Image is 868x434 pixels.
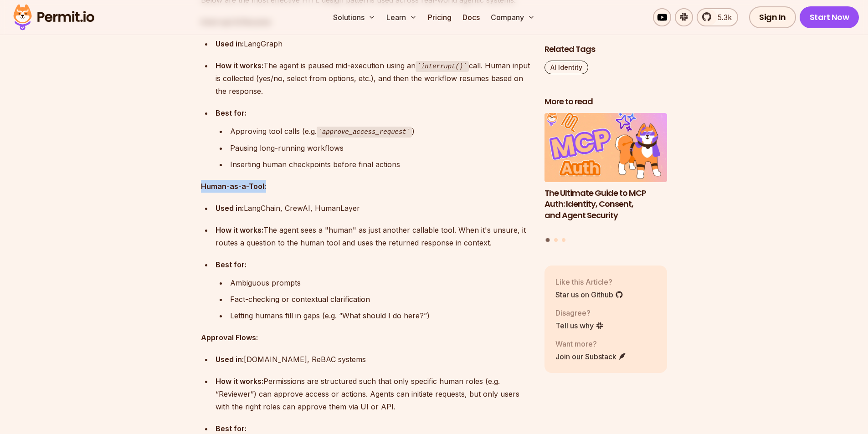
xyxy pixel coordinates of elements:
[555,307,604,318] p: Disagree?
[562,238,565,242] button: Go to slide 3
[230,293,530,306] div: Fact-checking or contextual clarification
[216,424,247,433] strong: Best for:
[544,187,668,221] h3: The Ultimate Guide to MCP Auth: Identity, Consent, and Agent Security
[555,351,627,362] a: Join our Substack
[383,8,421,26] button: Learn
[697,8,738,26] a: 5.3k
[216,108,247,117] strong: Best for:
[749,6,796,28] a: Sign In
[317,127,412,138] code: approve_access_request
[230,142,530,154] div: Pausing long-running workflows
[416,61,469,72] code: interrupt()
[555,320,604,331] a: Tell us why
[216,353,530,366] div: [DOMAIN_NAME], ReBAC systems
[544,96,668,107] h2: More to read
[544,113,668,182] img: The Ultimate Guide to MCP Auth: Identity, Consent, and Agent Security
[230,125,530,138] div: Approving tool calls (e.g. )
[712,12,732,23] span: 5.3k
[544,44,668,55] h2: Related Tags
[216,202,530,214] div: LangChain, CrewAI, HumanLayer
[487,8,539,26] button: Company
[216,355,244,364] strong: Used in:
[216,260,247,269] strong: Best for:
[546,238,550,242] button: Go to slide 1
[230,309,530,322] div: Letting humans fill in gaps (e.g. “What should I do here?”)
[216,39,244,48] strong: Used in:
[424,8,455,26] a: Pricing
[555,276,623,287] p: Like this Article?
[555,289,623,300] a: Star us on Github
[230,158,530,171] div: Inserting human checkpoints before final actions
[216,377,263,386] strong: How it works:
[544,113,668,233] li: 1 of 3
[216,59,530,98] div: The agent is paused mid-execution using an call. Human input is collected (yes/no, select from op...
[216,225,263,235] strong: How it works:
[216,61,263,70] strong: How it works:
[554,238,558,242] button: Go to slide 2
[459,8,483,26] a: Docs
[329,8,379,26] button: Solutions
[216,375,530,413] div: Permissions are structured such that only specific human roles (e.g. “Reviewer”) can approve acce...
[544,61,588,74] a: AI Identity
[216,204,244,213] strong: Used in:
[555,338,627,349] p: Want more?
[544,113,668,233] a: The Ultimate Guide to MCP Auth: Identity, Consent, and Agent SecurityThe Ultimate Guide to MCP Au...
[9,2,98,33] img: Permit logo
[544,113,668,244] div: Posts
[216,37,530,50] div: LangGraph
[800,6,859,28] a: Start Now
[216,224,530,249] div: The agent sees a "human" as just another callable tool. When it's unsure, it routes a question to...
[201,333,258,342] strong: Approval Flows:
[201,182,266,191] strong: Human-as-a-Tool:
[230,276,530,289] div: Ambiguous prompts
